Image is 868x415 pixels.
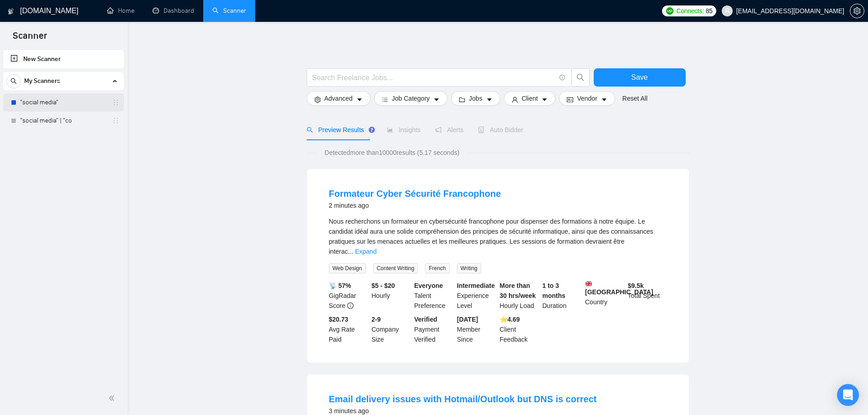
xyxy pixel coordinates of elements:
[10,50,117,68] a: New Scanner
[850,7,864,15] a: setting
[559,91,615,106] button: idcardVendorcaret-down
[676,6,704,16] span: Connects:
[329,189,501,199] a: Formateur Cyber Sécurité Francophone
[586,281,592,287] img: 🇬🇧
[3,50,124,68] li: New Scanner
[412,314,455,344] div: Payment Verified
[560,75,565,81] span: info-circle
[457,282,495,289] b: Intermediate
[622,93,647,103] a: Reset All
[626,281,669,311] div: Total Spent
[324,93,353,103] span: Advanced
[387,126,421,133] span: Insights
[628,282,644,289] b: $ 9.5k
[318,148,466,158] span: Detected more than 10000 results (5.17 seconds)
[455,314,498,344] div: Member Since
[594,68,686,87] button: Save
[631,72,647,83] span: Save
[498,314,541,344] div: Client Feedback
[371,316,380,323] b: 2-9
[307,127,313,133] span: search
[425,263,449,273] span: French
[329,282,351,289] b: 📡 57%
[371,282,395,289] b: $5 - $20
[347,302,354,309] span: info-circle
[542,282,565,299] b: 1 to 3 months
[459,96,465,103] span: folder
[457,263,481,273] span: Writing
[20,93,107,112] a: "social media"
[486,96,493,103] span: caret-down
[478,127,484,133] span: robot
[382,96,388,103] span: bars
[374,91,447,106] button: barsJob Categorycaret-down
[414,282,443,289] b: Everyone
[455,281,498,311] div: Experience Level
[108,394,118,403] span: double-left
[572,73,589,82] span: search
[724,8,730,14] span: user
[327,281,370,311] div: GigRadar Score
[435,127,442,133] span: notification
[356,96,363,103] span: caret-down
[8,4,14,19] img: logo
[329,218,653,255] span: Nous recherchons un formateur en cybersécurité francophone pour dispenser des formations à notre ...
[312,72,555,83] input: Search Freelance Jobs...
[577,93,597,103] span: Vendor
[706,6,713,16] span: 85
[412,281,455,311] div: Talent Preference
[5,29,54,48] span: Scanner
[329,394,597,404] a: Email delivery issues with Hotmail/Outlook but DNS is correct
[329,316,349,323] b: $20.73
[469,93,483,103] span: Jobs
[498,281,541,311] div: Hourly Load
[348,248,354,255] span: ...
[373,263,418,273] span: Content Writing
[540,281,583,311] div: Duration
[585,281,653,296] b: [GEOGRAPHIC_DATA]
[837,384,859,406] div: Open Intercom Messenger
[601,96,607,103] span: caret-down
[107,7,134,15] a: homeHome
[567,96,573,103] span: idcard
[583,281,626,311] div: Country
[478,126,523,133] span: Auto Bidder
[329,200,501,211] div: 2 minutes ago
[6,74,21,88] button: search
[24,72,60,90] span: My Scanners
[112,99,119,106] span: holder
[153,7,194,15] a: dashboardDashboard
[314,96,321,103] span: setting
[370,281,412,311] div: Hourly
[387,127,393,133] span: area-chart
[392,93,430,103] span: Job Category
[307,126,372,133] span: Preview Results
[850,7,864,15] span: setting
[3,72,124,130] li: My Scanners
[850,4,864,18] button: setting
[329,216,667,256] div: Nous recherchons un formateur en cybersécurité francophone pour dispenser des formations à notre ...
[112,117,119,124] span: holder
[329,263,366,273] span: Web Design
[435,126,463,133] span: Alerts
[370,314,412,344] div: Company Size
[433,96,440,103] span: caret-down
[7,78,21,84] span: search
[571,68,590,87] button: search
[212,7,246,15] a: searchScanner
[307,91,370,106] button: settingAdvancedcaret-down
[512,96,518,103] span: user
[355,248,376,255] a: Expand
[20,112,107,130] a: "social media" | "co
[522,93,538,103] span: Client
[666,7,673,15] img: upwork-logo.png
[500,282,536,299] b: More than 30 hrs/week
[451,91,500,106] button: folderJobscaret-down
[414,316,437,323] b: Verified
[327,314,370,344] div: Avg Rate Paid
[500,316,520,323] b: ⭐️ 4.69
[457,316,478,323] b: [DATE]
[368,126,376,134] div: Tooltip anchor
[541,96,548,103] span: caret-down
[504,91,556,106] button: userClientcaret-down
